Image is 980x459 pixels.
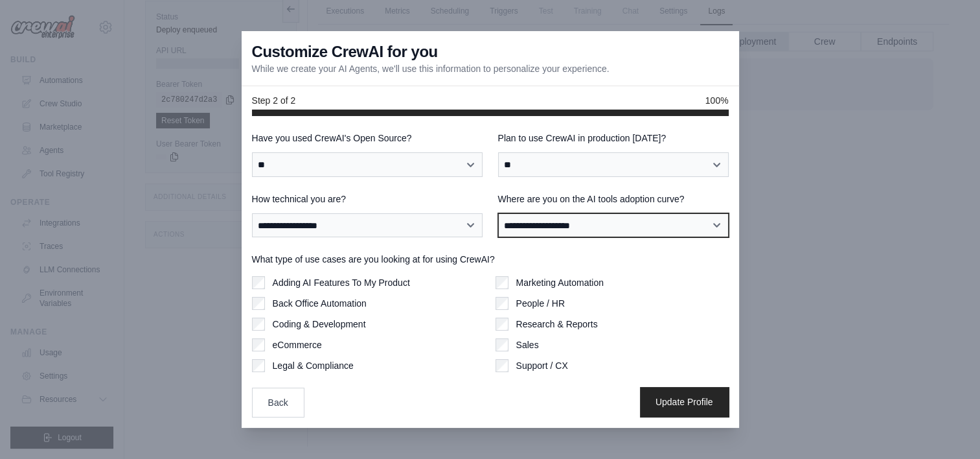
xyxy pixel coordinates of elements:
label: Marketing Automation [516,276,604,289]
label: Legal & Compliance [273,359,354,372]
label: eCommerce [273,338,322,351]
span: Step 2 of 2 [252,94,296,107]
span: 100% [705,94,729,107]
label: Back Office Automation [273,297,367,310]
label: Adding AI Features To My Product [273,276,410,289]
label: People / HR [516,297,565,310]
label: How technical you are? [252,193,483,206]
label: What type of use cases are you looking at for using CrewAI? [252,253,729,266]
label: Sales [516,338,539,351]
button: Update Profile [640,387,729,417]
label: Where are you on the AI tools adoption curve? [498,193,729,206]
label: Research & Reports [516,318,598,331]
h3: Customize CrewAI for you [252,41,438,62]
label: Have you used CrewAI's Open Source? [252,132,483,145]
p: While we create your AI Agents, we'll use this information to personalize your experience. [252,62,610,75]
label: Coding & Development [273,318,366,331]
iframe: Chat Widget [915,397,980,459]
label: Plan to use CrewAI in production [DATE]? [498,132,729,145]
button: Back [252,388,304,418]
label: Support / CX [516,359,568,372]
